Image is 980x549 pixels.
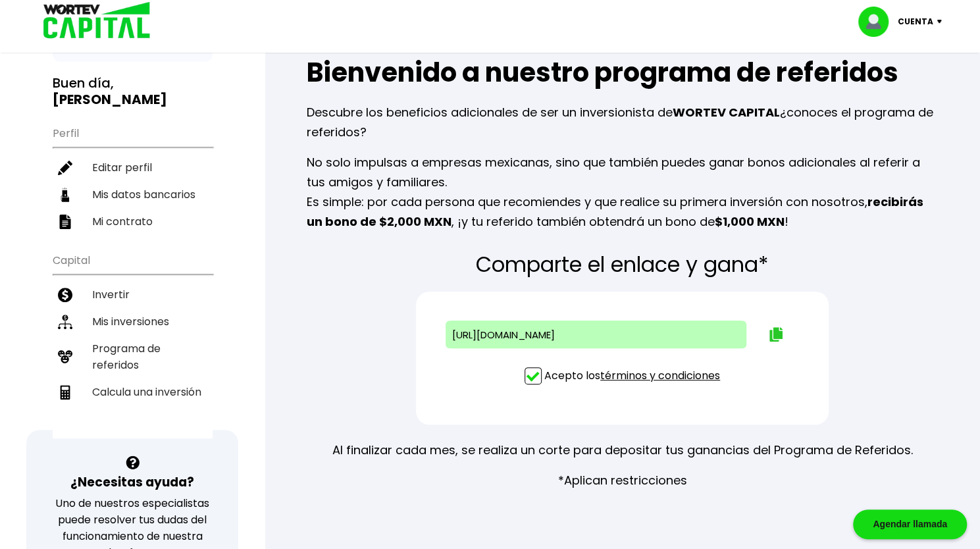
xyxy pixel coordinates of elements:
p: Comparte el enlace y gana* [476,253,769,276]
b: [PERSON_NAME] [53,90,167,109]
img: recomiendanos-icon.9b8e9327.svg [58,350,72,364]
ul: Capital [53,246,213,438]
a: Mis inversiones [53,308,213,335]
p: Al finalizar cada mes, se realiza un corte para depositar tus ganancias del Programa de Referidos. [332,440,913,460]
a: Editar perfil [53,154,213,181]
p: *Aplican restricciones [558,471,687,490]
img: datos-icon.10cf9172.svg [58,188,72,202]
p: Acepto los [544,367,720,384]
img: icon-down [933,20,951,24]
p: Descubre los beneficios adicionales de ser un inversionista de ¿conoces el programa de referidos? [307,103,938,142]
p: Cuenta [898,12,933,32]
img: profile-image [858,7,898,37]
img: inversiones-icon.6695dc30.svg [58,315,72,329]
b: WORTEV CAPITAL [673,104,780,120]
h3: ¿Necesitas ayuda? [70,473,194,492]
img: calculadora-icon.17d418c4.svg [58,385,72,400]
img: editar-icon.952d3147.svg [58,161,72,175]
img: invertir-icon.b3b967d7.svg [58,288,72,302]
b: $1,000 MXN [715,213,785,230]
a: Invertir [53,281,213,308]
h1: Bienvenido a nuestro programa de referidos [307,53,938,92]
img: contrato-icon.f2db500c.svg [58,215,72,229]
a: términos y condiciones [600,368,720,383]
a: Mis datos bancarios [53,181,213,208]
div: Agendar llamada [853,510,967,539]
p: No solo impulsas a empresas mexicanas, sino que también puedes ganar bonos adicionales al referir... [307,153,938,232]
h3: Buen día, [53,75,213,108]
ul: Perfil [53,118,213,235]
a: Mi contrato [53,208,213,235]
a: Programa de referidos [53,335,213,379]
a: Calcula una inversión [53,379,213,405]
